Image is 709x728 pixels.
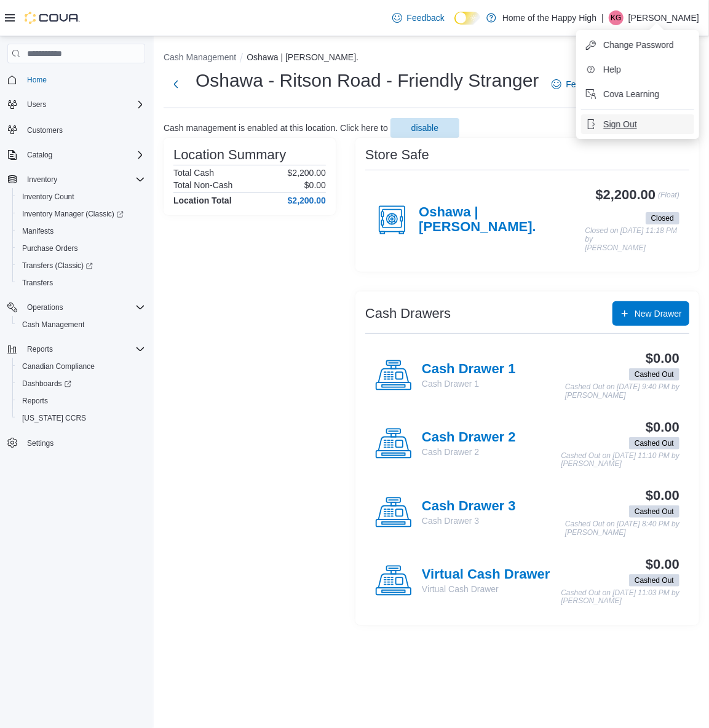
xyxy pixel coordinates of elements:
[12,316,150,333] button: Cash Management
[304,180,326,190] p: $0.00
[164,51,699,66] nav: An example of EuiBreadcrumbs
[422,515,516,527] p: Cash Drawer 3
[422,567,550,583] h4: Virtual Cash Drawer
[22,413,86,423] span: [US_STATE] CCRS
[603,88,659,100] span: Cova Learning
[629,574,679,587] span: Cashed Out
[17,411,91,425] a: [US_STATE] CCRS
[164,72,188,97] button: Next
[17,224,58,239] a: Manifests
[454,25,455,25] span: Dark Mode
[27,100,46,109] span: Users
[635,506,674,517] span: Cashed Out
[565,520,679,537] p: Cashed Out on [DATE] 8:40 PM by [PERSON_NAME]
[17,258,145,273] span: Transfers (Classic)
[22,278,53,288] span: Transfers
[646,420,679,435] h3: $0.00
[12,392,150,410] button: Reports
[646,488,679,503] h3: $0.00
[17,241,145,256] span: Purchase Orders
[17,411,145,425] span: Washington CCRS
[22,261,93,271] span: Transfers (Classic)
[22,342,145,357] span: Reports
[22,320,84,330] span: Cash Management
[635,307,682,320] span: New Drawer
[12,205,150,223] a: Inventory Manager (Classic)
[646,212,679,224] span: Closed
[22,379,71,389] span: Dashboards
[2,71,150,89] button: Home
[17,207,145,221] span: Inventory Manager (Classic)
[22,97,145,112] span: Users
[609,10,624,25] div: Kate Goodman
[17,207,129,221] a: Inventory Manager (Classic)
[173,180,233,190] h6: Total Non-Cash
[17,224,145,239] span: Manifests
[603,39,673,51] span: Change Password
[17,394,53,408] a: Reports
[22,362,95,371] span: Canadian Compliance
[22,192,74,202] span: Inventory Count
[22,226,53,236] span: Manifests
[22,72,145,87] span: Home
[17,359,145,374] span: Canadian Compliance
[658,188,679,210] p: (Float)
[422,362,516,378] h4: Cash Drawer 1
[12,240,150,257] button: Purchase Orders
[422,446,516,458] p: Cash Drawer 2
[27,303,63,312] span: Operations
[2,299,150,316] button: Operations
[288,168,326,178] p: $2,200.00
[12,188,150,205] button: Inventory Count
[411,122,438,134] span: disable
[17,394,145,408] span: Reports
[17,317,145,332] span: Cash Management
[17,376,76,391] a: Dashboards
[561,589,679,606] p: Cashed Out on [DATE] 11:03 PM by [PERSON_NAME]
[17,376,145,391] span: Dashboards
[22,300,145,315] span: Operations
[561,452,679,469] p: Cashed Out on [DATE] 11:10 PM by [PERSON_NAME]
[173,168,214,178] h6: Total Cash
[2,171,150,188] button: Inventory
[164,123,388,133] p: Cash management is enabled at this location. Click here to
[17,241,83,256] a: Purchase Orders
[22,243,78,253] span: Purchase Orders
[611,10,621,25] span: KG
[422,499,516,515] h4: Cash Drawer 3
[646,557,679,572] h3: $0.00
[454,12,480,25] input: Dark Mode
[502,10,596,25] p: Home of the Happy High
[422,583,550,595] p: Virtual Cash Drawer
[635,438,674,449] span: Cashed Out
[387,6,450,30] a: Feedback
[173,196,232,205] h4: Location Total
[22,209,124,219] span: Inventory Manager (Classic)
[27,75,47,85] span: Home
[629,437,679,449] span: Cashed Out
[12,375,150,392] a: Dashboards
[12,257,150,274] a: Transfers (Classic)
[422,378,516,390] p: Cash Drawer 1
[22,172,145,187] span: Inventory
[27,150,52,160] span: Catalog
[2,341,150,358] button: Reports
[17,317,89,332] a: Cash Management
[22,436,58,451] a: Settings
[2,146,150,164] button: Catalog
[164,52,236,62] button: Cash Management
[581,35,694,55] button: Change Password
[646,351,679,366] h3: $0.00
[628,10,699,25] p: [PERSON_NAME]
[7,66,145,484] nav: Complex example
[629,368,679,381] span: Cashed Out
[547,72,609,97] a: Feedback
[2,121,150,138] button: Customers
[22,73,52,87] a: Home
[566,78,604,90] span: Feedback
[2,96,150,113] button: Users
[22,122,145,137] span: Customers
[22,435,145,451] span: Settings
[288,196,326,205] h4: $2,200.00
[22,148,57,162] button: Catalog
